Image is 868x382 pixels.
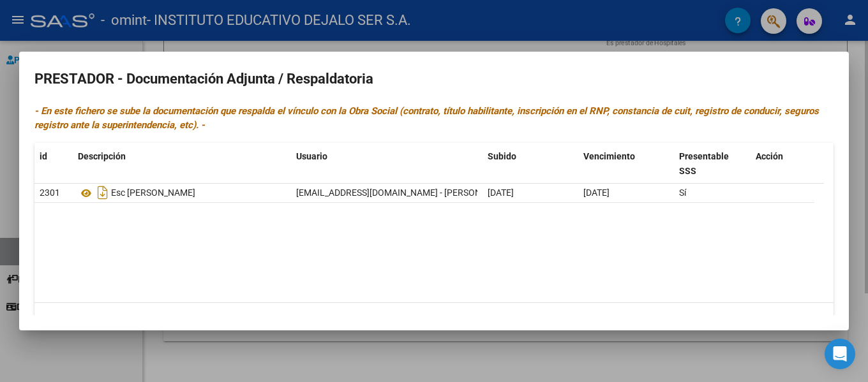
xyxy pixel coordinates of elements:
i: Descargar documento [94,182,111,203]
span: Vencimiento [583,151,635,161]
span: [DATE] [583,187,610,198]
span: id [40,151,47,161]
div: 1 total [34,303,834,335]
span: Acción [756,151,783,161]
span: Usuario [296,151,327,161]
datatable-header-cell: Presentable SSS [674,143,751,185]
span: Esc [PERSON_NAME] [111,188,195,198]
div: Open Intercom Messenger [825,339,855,369]
datatable-header-cell: Usuario [291,143,483,185]
span: Subido [488,151,516,161]
span: Descripción [78,151,126,161]
datatable-header-cell: Subido [483,143,578,185]
datatable-header-cell: Acción [751,143,814,185]
span: [DATE] [488,187,514,198]
h2: PRESTADOR - Documentación Adjunta / Respaldatoria [34,67,834,91]
span: 2301 [40,187,60,198]
datatable-header-cell: Descripción [73,143,291,185]
datatable-header-cell: Vencimiento [578,143,674,185]
datatable-header-cell: id [34,143,73,185]
i: - En este fichero se sube la documentación que respalda el vínculo con la Obra Social (contrato, ... [34,105,819,131]
span: Presentable SSS [679,151,729,176]
span: [EMAIL_ADDRESS][DOMAIN_NAME] - [PERSON_NAME] [296,187,513,198]
span: Sí [679,187,686,198]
